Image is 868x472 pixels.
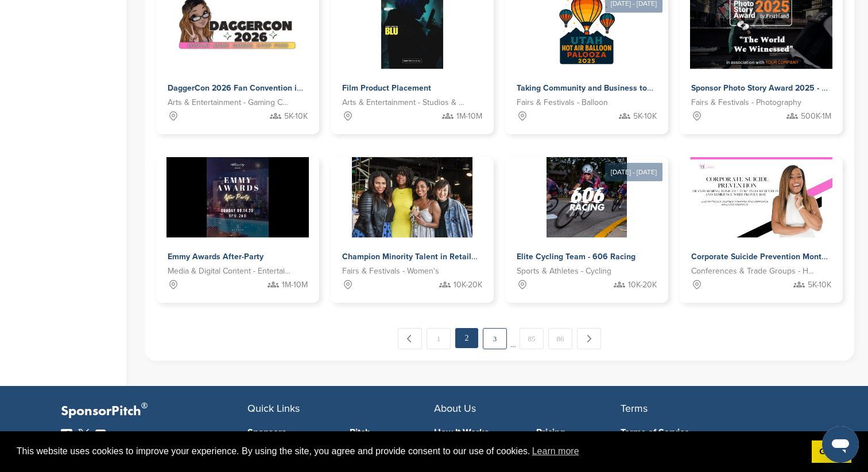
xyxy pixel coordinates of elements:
a: 86 [548,328,572,349]
span: 5K-10K [808,279,831,291]
a: Sponsorpitch & Champion Minority Talent in Retail: [GEOGRAPHIC_DATA], [GEOGRAPHIC_DATA] & [GEOGRA... [331,157,494,303]
img: Twitter [78,429,90,440]
span: Film Product Placement [342,83,431,93]
img: Sponsorpitch & [352,157,472,237]
img: Sponsorpitch & [690,157,833,237]
span: 10K-20K [454,279,482,291]
p: SponsorPitch [61,403,247,420]
a: 1 [427,328,451,349]
span: Media & Digital Content - Entertainment [168,265,290,278]
a: Sponsors [247,428,332,437]
img: Facebook [61,429,72,440]
a: 85 [520,328,544,349]
img: Sponsorpitch & [166,157,309,237]
span: … [510,328,516,349]
span: 1M-10M [282,279,308,291]
a: ← Previous [398,328,422,349]
span: Emmy Awards After-Party [168,252,263,262]
span: Fairs & Festivals - Photography [691,96,801,109]
span: Arts & Entertainment - Studios & Production Co's [342,96,465,109]
span: About Us [434,402,476,415]
img: Sponsorpitch & [547,157,627,237]
span: 5K-10K [284,110,308,123]
em: 2 [455,328,478,348]
span: DaggerCon 2026 Fan Convention in [GEOGRAPHIC_DATA], [GEOGRAPHIC_DATA] [168,83,472,93]
span: Champion Minority Talent in Retail: [GEOGRAPHIC_DATA], [GEOGRAPHIC_DATA] & [GEOGRAPHIC_DATA] 2025 [342,252,758,262]
span: ® [141,399,148,413]
a: dismiss cookie message [812,440,851,463]
span: Elite Cycling Team - 606 Racing [517,252,635,262]
a: Pitch [350,428,435,437]
a: 3 [483,328,507,349]
a: Sponsorpitch & Emmy Awards After-Party Media & Digital Content - Entertainment 1M-10M [156,157,319,303]
span: Fairs & Festivals - Balloon [517,96,608,109]
a: learn more about cookies [530,443,581,460]
a: [DATE] - [DATE] Sponsorpitch & Elite Cycling Team - 606 Racing Sports & Athletes - Cycling 10K-20K [505,139,668,303]
span: Arts & Entertainment - Gaming Conventions [168,96,290,109]
span: 500K-1M [801,110,831,123]
span: This website uses cookies to improve your experience. By using the site, you agree and provide co... [17,443,803,460]
iframe: Button to launch messaging window [822,426,859,463]
a: Next → [577,328,601,349]
span: 5K-10K [633,110,657,123]
span: 1M-10M [456,110,482,123]
span: Quick Links [247,402,300,415]
a: How It Works [434,428,519,437]
span: 10K-20K [628,279,657,291]
a: Pricing [536,428,621,437]
span: Conferences & Trade Groups - Health and Wellness [691,265,814,278]
a: Sponsorpitch & Corporate Suicide Prevention Month Programming with [PERSON_NAME] Conferences & Tr... [680,157,843,303]
span: Sports & Athletes - Cycling [517,265,611,278]
span: Terms [621,402,648,415]
a: Terms of Service [621,428,790,437]
div: [DATE] - [DATE] [605,163,662,181]
span: Fairs & Festivals - Women's [342,265,439,278]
